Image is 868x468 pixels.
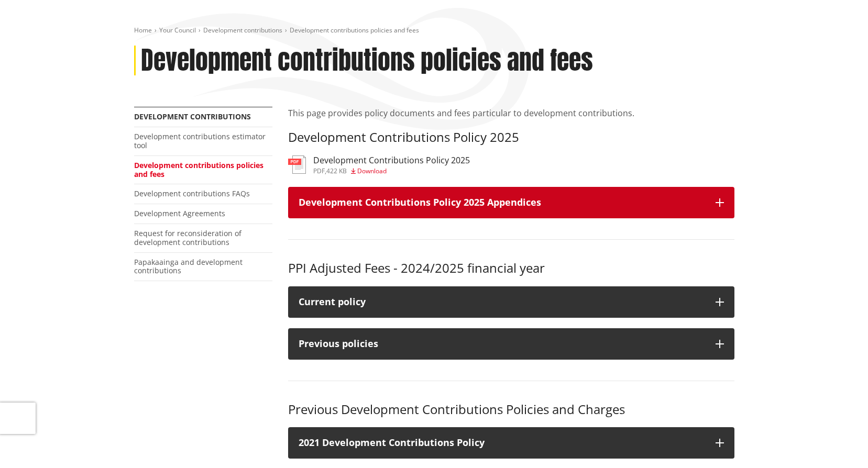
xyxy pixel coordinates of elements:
a: Development contributions [134,112,251,121]
a: Development contributions FAQs [134,188,250,198]
iframe: Messenger Launcher [820,424,858,462]
a: Development Contributions Policy 2025 pdf,422 KB Download [288,155,470,174]
button: 2021 Development Contributions Policy [288,427,734,459]
div: Previous policies [299,339,705,349]
h3: Previous Development Contributions Policies and Charges [288,402,734,417]
img: document-pdf.svg [288,155,306,174]
a: Development Agreements [134,208,225,218]
nav: breadcrumb [134,26,734,35]
span: 422 KB [326,166,347,175]
h3: Development Contributions Policy 2025 [313,155,470,165]
a: Your Council [159,26,196,35]
h3: Development Contributions Policy 2025 Appendices [299,197,705,208]
h3: 2021 Development Contributions Policy [299,438,705,448]
a: Development contributions [203,26,282,35]
a: Development contributions estimator tool [134,131,266,150]
a: Development contributions policies and fees [134,160,263,179]
div: Current policy [299,297,705,307]
button: Previous policies [288,328,734,360]
span: Development contributions policies and fees [290,26,419,35]
button: Development Contributions Policy 2025 Appendices [288,187,734,218]
span: Download [357,166,387,175]
a: Request for reconsideration of development contributions [134,228,241,247]
a: Home [134,26,152,35]
p: This page provides policy documents and fees particular to development contributions. [288,107,734,119]
span: pdf [313,166,325,175]
a: Papakaainga and development contributions [134,257,243,276]
button: Current policy [288,286,734,318]
h3: Development Contributions Policy 2025 [288,130,734,145]
h1: Development contributions policies and fees [141,46,593,76]
h3: PPI Adjusted Fees - 2024/2025 financial year [288,261,734,276]
div: , [313,168,470,174]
